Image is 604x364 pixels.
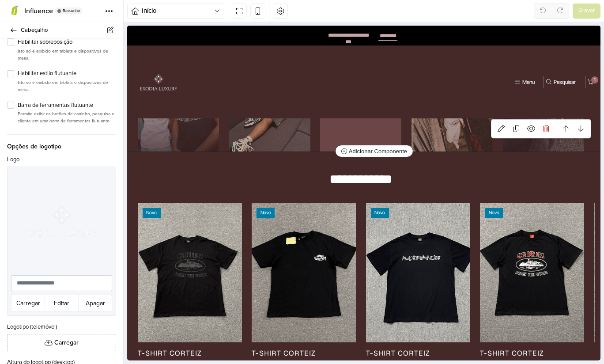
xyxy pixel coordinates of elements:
span: Gravar [578,7,595,15]
button: Apagar [78,295,112,312]
img: Exodia Luxury [5,30,58,83]
span: Influence [24,7,53,15]
a: Novo [11,178,115,317]
a: Ocultar [396,95,411,110]
div: Novo [129,182,147,192]
span: Início [142,6,214,16]
label: Logo [7,155,19,164]
a: Novo [353,178,457,317]
label: Barra de ferramentas flutuante [18,101,116,110]
button: Pesquisar [417,51,450,62]
a: T-SHIRT CORTEIZ [125,323,229,333]
div: Novo [358,182,376,192]
img: EXODIA_LUXURY_Logo_-_White_(...) [11,171,112,272]
article: 1 / 5 [5,178,120,353]
a: Duplicar [381,95,396,110]
a: Apagar [411,95,427,110]
div: Novo [244,182,262,192]
p: Isto só é exibido em tablets e dispositivos de mesa. [18,79,116,93]
div: 1 [464,51,471,58]
label: Logotipo (telemóvel) [7,323,57,332]
div: Novo [15,182,34,192]
p: Isto só é exibido em tablets e dispositivos de mesa. [18,48,116,61]
article: 3 / 5 [234,178,348,353]
button: Editar [45,295,79,312]
a: SHORTS CORTEIZ [467,323,571,333]
a: Novo [239,178,343,317]
a: Editar [366,95,381,110]
div: Pesquisar [427,54,449,59]
a: T-SHIRT CORTEIZ [11,323,115,333]
a: T-SHIRT CORTEIZ [353,323,457,333]
button: Carrinho [458,51,468,62]
span: Carregar [54,338,79,347]
button: Adicionar Componente [208,119,286,132]
div: Menu [395,54,408,59]
a: Baixar [446,95,461,110]
button: Início [127,4,224,19]
a: Subir [431,95,446,110]
label: Habilitar sobreposição [18,38,116,47]
article: 2 / 5 [120,178,234,353]
article: 5 / 5 [462,178,576,353]
span: Opções de logotipo [7,134,116,151]
button: Carregar [11,295,45,312]
span: Adicionar Componente [214,122,280,129]
span: Rascunho [63,9,80,13]
button: Menu [385,51,409,62]
article: 4 / 5 [348,178,462,353]
a: Novo [125,178,229,317]
button: Carregar [7,334,116,351]
p: Permite exibir os botões de carrinho, pesquisa e cliente em uma barra de ferramentas flutuante. [18,110,116,124]
button: Gravar [573,4,600,19]
a: T-SHIRT CORTEIZ [239,323,343,333]
label: Habilitar estilo flutuante [18,69,116,78]
span: Cabeçalho [21,24,113,36]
